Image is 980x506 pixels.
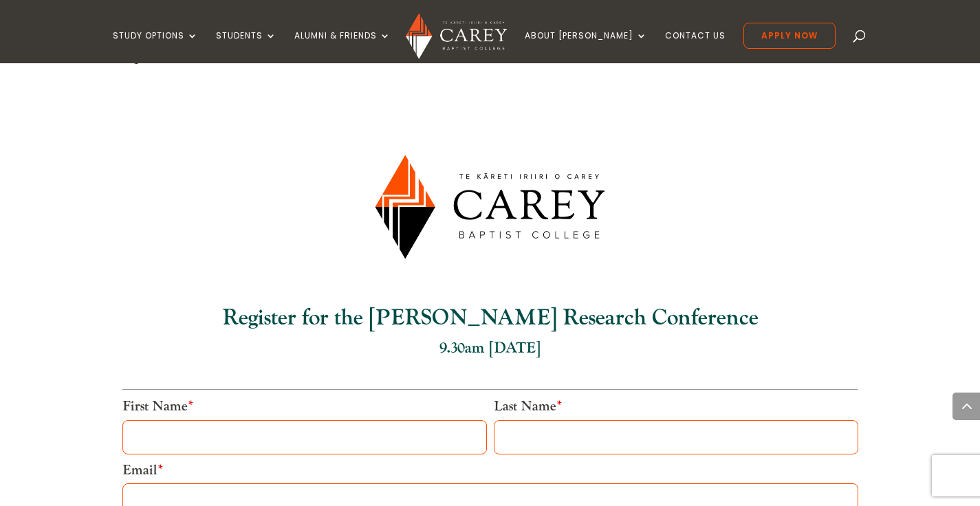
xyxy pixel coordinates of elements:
[216,31,276,63] a: Students
[439,338,541,357] font: 9.30am [DATE]
[494,397,562,415] label: Last Name
[122,461,163,479] label: Email
[743,23,836,49] a: Apply Now
[406,13,507,59] img: Carey Baptist College
[113,31,198,63] a: Study Options
[525,31,647,63] a: About [PERSON_NAME]
[294,31,391,63] a: Alumni & Friends
[122,397,193,415] label: First Name
[352,133,628,281] img: Carey-Baptist-College-Logo_Landscape_transparent.png
[222,304,759,332] b: Register for the [PERSON_NAME] Research Conference
[665,31,726,63] a: Contact Us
